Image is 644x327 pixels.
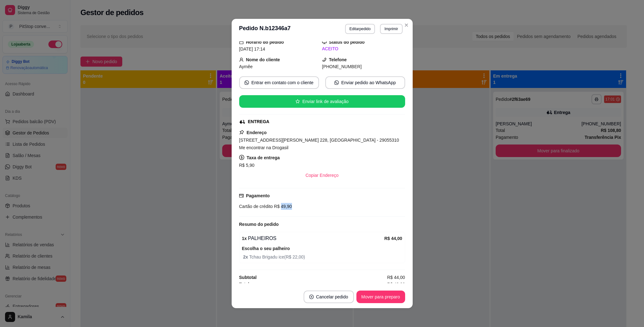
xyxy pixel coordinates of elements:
strong: 1 x [242,236,247,241]
strong: Telefone [329,57,347,62]
button: whats-appEnviar pedido ao WhatsApp [325,76,405,89]
span: phone [322,57,327,62]
strong: Nome do cliente [246,57,280,62]
strong: Escolha o seu palheiro [242,246,290,251]
strong: Status do pedido [329,40,365,45]
span: whats-app [245,80,249,85]
strong: Endereço [247,130,267,135]
div: ACEITO [322,46,405,52]
span: close-circle [309,295,314,299]
span: Cartão de crédito [239,204,273,209]
span: [PHONE_NUMBER] [322,64,362,69]
button: Close [401,20,411,30]
button: Editarpedido [345,24,375,34]
span: [DATE] 17:14 [239,46,265,52]
span: star [295,99,300,104]
span: credit-card [239,193,244,198]
span: R$ 5,90 [239,163,255,168]
strong: Subtotal [239,275,257,280]
span: R$ 49,90 [387,281,405,288]
div: PALHEIROS [242,235,384,242]
span: desktop [322,40,327,44]
span: R$ 44,00 [387,274,405,281]
strong: Horário do pedido [246,40,284,45]
strong: R$ 44,00 [384,236,402,241]
span: [STREET_ADDRESS][PERSON_NAME] 228, [GEOGRAPHIC_DATA] - 29055310 Me encontrar na Drogasil [239,138,399,150]
span: calendar [239,40,244,44]
span: whats-app [334,80,339,85]
strong: 2 x [243,254,249,259]
h3: Pedido N. b12346a7 [239,24,291,34]
button: Mover para preparo [356,291,405,303]
button: Imprimir [380,24,402,34]
button: close-circleCancelar pedido [304,291,354,303]
span: R$ 49,90 [273,204,292,209]
button: starEnviar link de avaliação [239,95,405,108]
span: user [239,57,244,62]
button: Copiar Endereço [300,169,344,182]
span: dollar [239,155,244,160]
strong: Taxa de entrega [247,155,280,160]
strong: Resumo do pedido [239,222,279,227]
strong: Pagamento [246,193,270,198]
span: pushpin [239,130,244,135]
span: Tchau Brigadu ice ( R$ 22,00 ) [243,253,402,260]
button: whats-appEntrar em contato com o cliente [239,76,319,89]
strong: Total [239,282,249,287]
span: Aymêe [239,64,253,69]
div: ENTREGA [248,118,269,125]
